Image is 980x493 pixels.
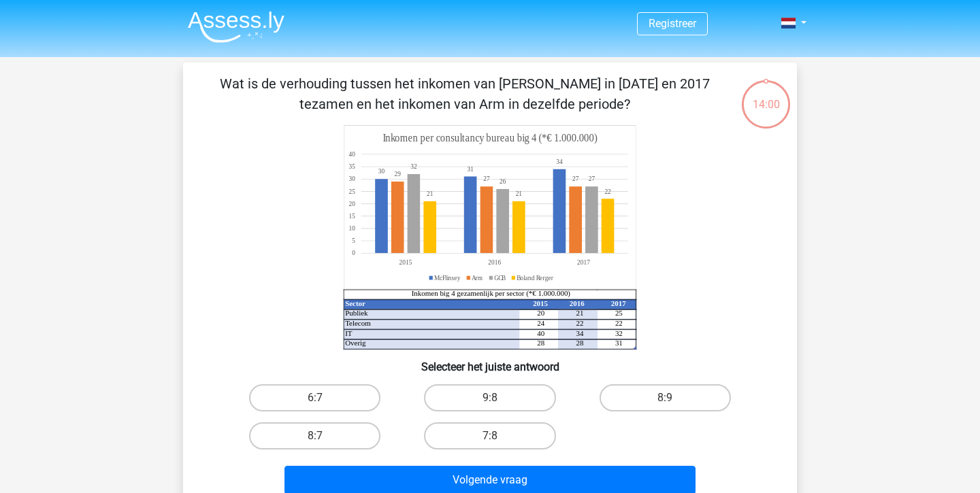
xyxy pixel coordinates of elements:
[570,299,585,307] tspan: 2016
[188,11,284,43] img: Assessly
[537,309,544,317] tspan: 20
[352,249,355,257] tspan: 0
[249,384,380,411] label: 6:7
[615,329,623,337] tspan: 32
[424,384,555,411] label: 9:8
[348,175,355,183] tspan: 30
[434,273,461,282] tspan: McFlinsey
[576,319,584,327] tspan: 22
[348,163,355,171] tspan: 35
[424,422,555,449] label: 7:8
[345,299,365,307] tspan: Sector
[205,73,724,114] p: Wat is de verhouding tussen het inkomen van [PERSON_NAME] in [DATE] en 2017 tezamen en het inkome...
[537,319,544,327] tspan: 24
[533,299,548,307] tspan: 2015
[576,339,584,347] tspan: 28
[345,319,371,327] tspan: Telecom
[472,273,483,282] tspan: Arm
[611,299,626,307] tspan: 2017
[348,187,355,195] tspan: 25
[556,158,563,166] tspan: 34
[345,339,366,347] tspan: Overig
[649,17,696,30] a: Registreer
[517,273,554,282] tspan: Boland Rerger
[383,132,598,145] tspan: Inkomen per consultancy bureau big 4 (*€ 1.000.000)
[494,273,506,282] tspan: GCB
[249,422,380,449] label: 8:7
[378,167,385,175] tspan: 30
[615,319,623,327] tspan: 22
[537,339,544,347] tspan: 28
[348,150,355,158] tspan: 40
[576,309,584,317] tspan: 21
[615,309,623,317] tspan: 25
[427,190,522,198] tspan: 2121
[500,177,506,186] tspan: 26
[352,237,355,245] tspan: 5
[483,175,578,183] tspan: 2727
[395,170,401,178] tspan: 29
[740,79,791,113] div: 14:00
[348,199,355,207] tspan: 20
[615,339,623,347] tspan: 31
[345,329,353,337] tspan: IT
[412,289,571,298] tspan: Inkomen big 4 gezamenlijk per sector (*€ 1.000.000)
[537,329,544,337] tspan: 40
[399,258,590,267] tspan: 201520162017
[604,187,610,195] tspan: 22
[205,350,775,373] h6: Selecteer het juiste antwoord
[467,165,474,173] tspan: 31
[345,309,368,317] tspan: Publiek
[348,212,355,220] tspan: 15
[600,384,731,411] label: 8:9
[589,175,595,183] tspan: 27
[348,224,355,233] tspan: 10
[410,163,417,171] tspan: 32
[576,329,584,337] tspan: 34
